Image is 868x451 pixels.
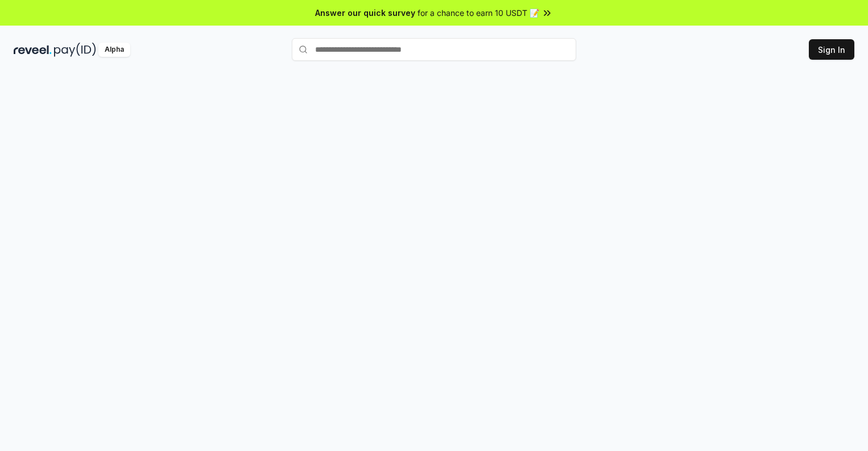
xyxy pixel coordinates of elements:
[315,7,415,19] span: Answer our quick survey
[809,39,854,60] button: Sign In
[98,43,130,57] div: Alpha
[14,43,52,57] img: reveel_dark
[54,43,96,57] img: pay_id
[418,7,539,19] span: for a chance to earn 10 USDT 📝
